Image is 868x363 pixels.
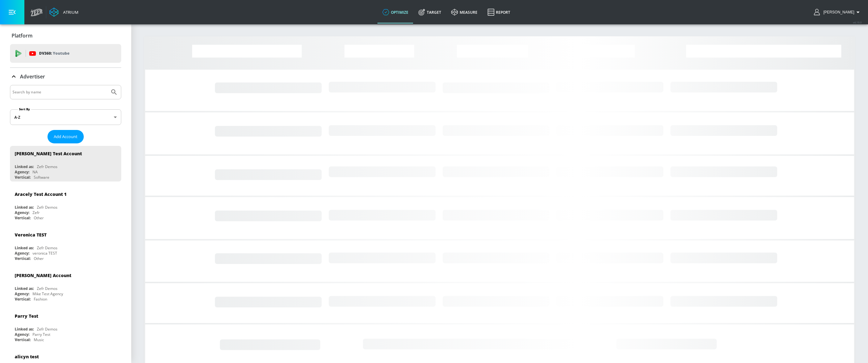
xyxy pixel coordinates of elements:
[18,107,31,111] label: Sort By
[15,210,29,215] div: Agency:
[32,251,57,256] div: veronica TEST
[15,232,47,238] div: Veronica TEST
[47,130,84,143] button: Add Account
[53,50,69,57] p: Youtube
[15,296,31,302] div: Vertical:
[10,308,121,344] div: Parry TestLinked as:Zefr DemosAgency:Parry TestVertical:Music
[37,245,57,251] div: Zefr Demos
[15,151,82,157] div: [PERSON_NAME] Test Account
[377,1,413,23] a: optimize
[15,286,34,291] div: Linked as:
[10,227,121,263] div: Veronica TESTLinked as:Zefr DemosAgency:veronica TESTVertical:Other
[34,256,44,261] div: Other
[15,205,34,210] div: Linked as:
[10,268,121,303] div: [PERSON_NAME] AccountLinked as:Zefr DemosAgency:Mike Test AgencyVertical:Fashion
[413,1,446,23] a: Target
[54,133,77,140] span: Add Account
[12,88,107,96] input: Search by name
[10,146,121,181] div: [PERSON_NAME] Test AccountLinked as:Zefr DemosAgency:NAVertical:Software
[15,332,29,337] div: Agency:
[37,205,57,210] div: Zefr Demos
[446,1,482,23] a: measure
[814,8,862,16] button: [PERSON_NAME]
[15,251,29,256] div: Agency:
[15,256,31,261] div: Vertical:
[15,215,31,221] div: Vertical:
[10,109,121,125] div: A-Z
[15,354,39,360] div: alicyn test
[15,191,67,197] div: Aracely Test Account 1
[15,326,34,332] div: Linked as:
[32,332,50,337] div: Parry Test
[37,286,57,291] div: Zefr Demos
[32,169,38,175] div: NA
[10,186,121,222] div: Aracely Test Account 1Linked as:Zefr DemosAgency:ZefrVertical:Other
[34,175,49,180] div: Software
[37,164,57,169] div: Zefr Demos
[15,291,29,296] div: Agency:
[15,245,34,251] div: Linked as:
[32,291,63,296] div: Mike Test Agency
[15,313,38,319] div: Parry Test
[34,337,44,342] div: Music
[15,164,34,169] div: Linked as:
[61,9,78,15] div: Atrium
[12,32,32,39] p: Platform
[34,215,44,221] div: Other
[20,73,45,80] p: Advertiser
[15,175,31,180] div: Vertical:
[15,337,31,342] div: Vertical:
[821,10,854,14] span: login as: andersson.ceron@zefr.com
[482,1,515,23] a: Report
[39,50,69,57] p: DV360:
[15,169,29,175] div: Agency:
[34,296,47,302] div: Fashion
[10,27,121,44] div: Platform
[15,272,71,278] div: [PERSON_NAME] Account
[32,210,40,215] div: Zefr
[10,44,121,63] div: DV360: Youtube
[10,68,121,85] div: Advertiser
[853,21,862,24] span: v 4.19.0
[49,7,78,17] a: Atrium
[37,326,57,332] div: Zefr Demos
